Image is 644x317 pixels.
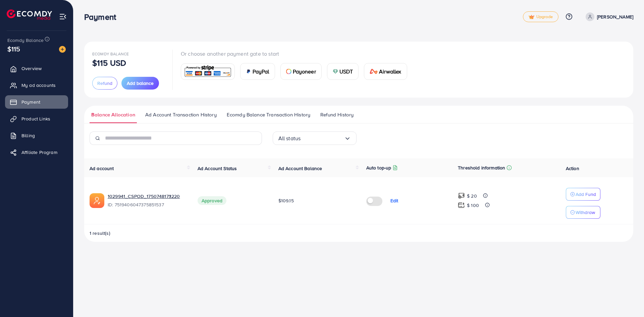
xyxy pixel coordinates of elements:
[467,192,477,200] p: $ 20
[278,197,294,204] span: $109.15
[273,131,357,145] div: Search for option
[529,14,553,19] span: Upgrade
[97,80,112,87] span: Refund
[5,95,68,109] a: Payment
[366,164,391,172] p: Auto top-up
[458,202,465,209] img: top-up amount
[246,69,251,74] img: card
[278,165,322,172] span: Ad Account Balance
[59,46,66,53] img: image
[227,111,310,118] span: Ecomdy Balance Transaction History
[529,15,534,19] img: tick
[90,193,104,208] img: ic-ads-acc.e4c84228.svg
[145,111,217,118] span: Ad Account Transaction History
[92,77,117,90] button: Refund
[293,67,316,75] span: Payoneer
[576,190,596,198] p: Add Fund
[615,287,639,312] iframe: Chat
[21,115,50,122] span: Product Links
[5,146,68,159] a: Affiliate Program
[339,67,353,75] span: USDT
[327,63,359,80] a: cardUSDT
[198,196,226,205] span: Approved
[121,77,159,90] button: Add balance
[92,59,126,67] p: $115 USD
[278,133,301,144] span: All status
[181,63,235,80] a: card
[364,63,407,80] a: cardAirwallex
[379,67,401,75] span: Airwallex
[301,133,344,144] input: Search for option
[370,69,378,74] img: card
[198,165,237,172] span: Ad Account Status
[183,64,232,79] img: card
[21,132,35,139] span: Billing
[458,164,505,172] p: Threshold information
[583,12,633,21] a: [PERSON_NAME]
[84,12,121,22] h3: Payment
[458,192,465,199] img: top-up amount
[7,37,44,44] span: Ecomdy Balance
[21,65,42,72] span: Overview
[92,51,129,57] span: Ecomdy Balance
[280,63,322,80] a: cardPayoneer
[108,193,187,208] div: <span class='underline'>1029941_CSPOD_1750748173220</span></br>7519406047375851537
[21,149,57,156] span: Affiliate Program
[90,165,114,172] span: Ad account
[566,165,579,172] span: Action
[90,230,110,236] span: 1 result(s)
[566,188,600,201] button: Add Fund
[566,206,600,219] button: Withdraw
[7,44,20,54] span: $115
[21,82,56,89] span: My ad accounts
[333,69,338,74] img: card
[181,50,413,58] p: Or choose another payment gate to start
[108,193,187,200] a: 1029941_CSPOD_1750748173220
[5,78,68,92] a: My ad accounts
[240,63,275,80] a: cardPayPal
[253,67,269,75] span: PayPal
[286,69,291,74] img: card
[523,11,558,22] a: tickUpgrade
[576,208,595,216] p: Withdraw
[5,62,68,75] a: Overview
[5,129,68,142] a: Billing
[21,99,40,105] span: Payment
[7,9,52,20] img: logo
[108,201,187,208] span: ID: 7519406047375851537
[91,111,135,118] span: Balance Allocation
[127,80,154,87] span: Add balance
[320,111,354,118] span: Refund History
[390,197,398,205] p: Edit
[5,112,68,125] a: Product Links
[59,13,67,20] img: menu
[597,13,633,21] p: [PERSON_NAME]
[467,201,479,209] p: $ 100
